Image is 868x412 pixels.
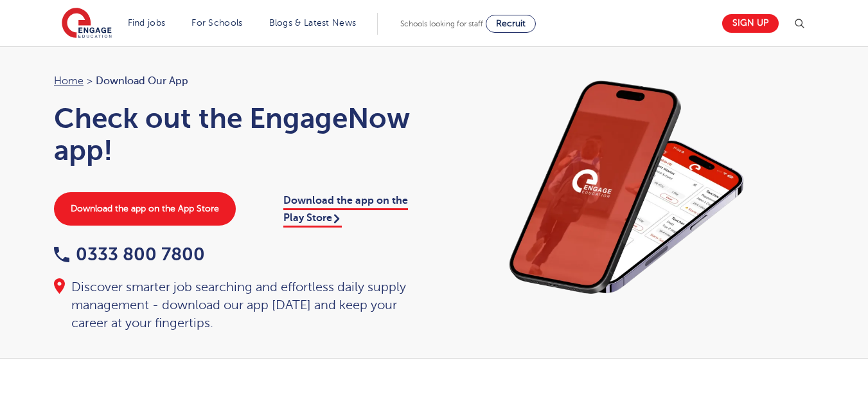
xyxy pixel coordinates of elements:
[283,195,408,227] a: Download the app on the Play Store
[62,8,112,40] img: Engage Education
[54,192,236,226] a: Download the app on the App Store
[722,14,779,33] a: Sign up
[54,278,421,332] div: Discover smarter job searching and effortless daily supply management - download our app [DATE] a...
[54,102,421,166] h1: Check out the EngageNow app!
[87,75,93,87] span: >
[496,19,526,28] span: Recruit
[54,244,205,264] a: 0333 800 7800
[400,19,483,28] span: Schools looking for staff
[128,18,166,28] a: Find jobs
[54,75,84,87] a: Home
[191,18,242,28] a: For Schools
[54,73,421,89] nav: breadcrumb
[269,18,357,28] a: Blogs & Latest News
[486,15,536,33] a: Recruit
[96,73,188,89] span: Download our app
